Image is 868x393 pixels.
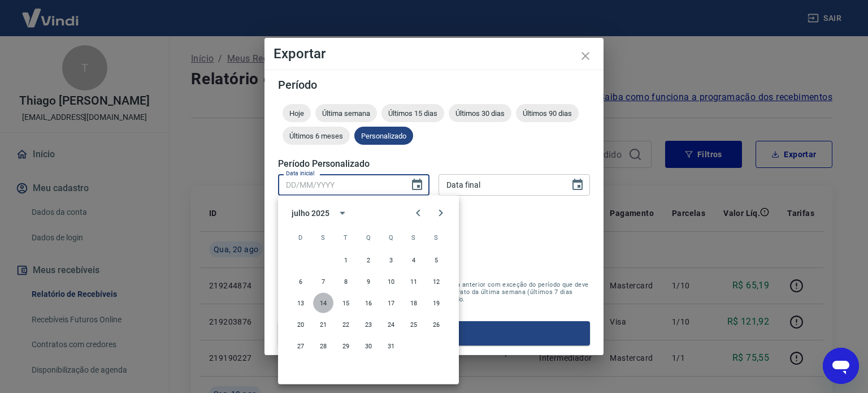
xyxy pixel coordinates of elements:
button: 5 [426,250,446,270]
button: Previous month [407,202,429,224]
button: 2 [358,250,379,270]
button: 20 [290,314,311,335]
button: 8 [336,271,356,292]
button: Choose date [566,174,589,196]
span: sábado [426,226,446,249]
span: Últimos 90 dias [516,109,579,118]
span: sexta-feira [403,226,424,249]
span: segunda-feira [313,226,333,249]
button: 16 [358,293,379,313]
button: 29 [336,336,356,356]
button: 27 [290,336,311,356]
button: Next month [429,202,452,224]
h4: Exportar [274,47,594,61]
div: Últimos 90 dias [516,104,579,122]
span: terça-feira [336,226,356,249]
div: Últimos 30 dias [449,104,511,122]
button: 19 [426,293,446,313]
button: 11 [403,271,424,292]
button: 17 [381,293,401,313]
h5: Período [278,79,590,90]
button: 14 [313,293,333,313]
div: Última semana [315,104,377,122]
button: 25 [403,314,424,335]
span: Última semana [315,109,377,118]
button: 24 [381,314,401,335]
button: 10 [381,271,401,292]
button: 3 [381,250,401,270]
button: 22 [336,314,356,335]
div: Últimos 6 meses [283,127,350,145]
button: 9 [358,271,379,292]
button: 4 [403,250,424,270]
span: Últimos 6 meses [283,132,350,140]
button: 1 [336,250,356,270]
button: 7 [313,271,333,292]
iframe: Botão para abrir a janela de mensagens [823,348,859,384]
button: 26 [426,314,446,335]
div: julho 2025 [292,207,329,219]
span: Hoje [283,109,311,118]
button: 31 [381,336,401,356]
span: Últimos 30 dias [449,109,511,118]
span: quarta-feira [358,226,379,249]
label: Data inicial [286,169,315,178]
span: domingo [290,226,311,249]
input: DD/MM/YYYY [439,174,562,195]
button: 18 [403,293,424,313]
button: 15 [336,293,356,313]
h5: Período Personalizado [278,158,590,170]
button: 23 [358,314,379,335]
button: 6 [290,271,311,292]
button: 12 [426,271,446,292]
button: 21 [313,314,333,335]
button: 13 [290,293,311,313]
div: Últimos 15 dias [381,104,444,122]
button: 30 [358,336,379,356]
button: 28 [313,336,333,356]
div: Personalizado [354,127,413,145]
button: calendar view is open, switch to year view [333,204,352,223]
div: Hoje [283,104,311,122]
input: DD/MM/YYYY [278,174,401,195]
span: Personalizado [354,132,413,140]
span: quinta-feira [381,226,401,249]
span: Últimos 15 dias [381,109,444,118]
button: close [572,42,599,70]
button: Choose date [406,174,428,196]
